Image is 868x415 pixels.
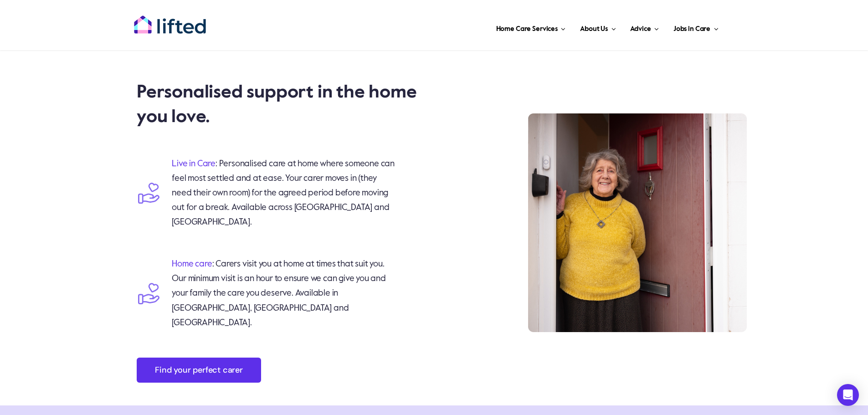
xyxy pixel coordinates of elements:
a: Find your perfect carer [137,358,261,383]
a: About Us [577,14,618,41]
a: Jobs in Care [671,14,721,41]
a: Home Care Services [493,14,569,41]
span: Advice [630,22,651,36]
img: pay [137,181,161,205]
img: Open ended care [528,113,747,332]
h2: Personalised support in the home you love. [137,80,419,129]
img: pay [137,282,161,306]
a: ive in Care [177,159,216,168]
div: Open Intercom Messenger [837,384,859,406]
span: About Us [580,22,608,36]
a: Advice [627,14,661,41]
span: Find your perfect carer [155,365,243,375]
a: L [172,159,177,168]
a: Home care [172,260,212,268]
span: : Carers visit you at home at times that suit you. Our minimum visit is an hour to ensure we can ... [172,260,385,327]
a: lifted-logo [134,15,206,24]
nav: Main Menu [236,14,721,41]
span: : Personalised care at home where someone can feel most settled and at ease. Your carer moves in ... [172,159,395,226]
span: Home Care Services [496,22,558,36]
span: Jobs in Care [673,22,710,36]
